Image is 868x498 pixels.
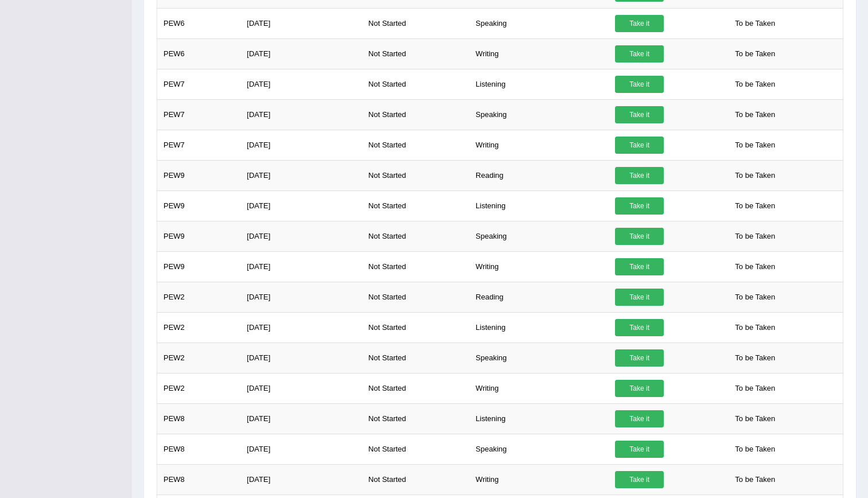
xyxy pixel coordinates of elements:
[729,15,781,32] span: To be Taken
[729,471,781,488] span: To be Taken
[362,160,469,190] td: Not Started
[362,282,469,312] td: Not Started
[729,137,781,154] span: To be Taken
[469,221,609,251] td: Speaking
[362,403,469,434] td: Not Started
[729,410,781,427] span: To be Taken
[729,45,781,63] span: To be Taken
[615,349,664,367] a: Take it
[615,319,664,336] a: Take it
[362,190,469,221] td: Not Started
[157,434,241,464] td: PEW8
[729,106,781,123] span: To be Taken
[615,228,664,245] a: Take it
[615,380,664,397] a: Take it
[362,99,469,130] td: Not Started
[362,434,469,464] td: Not Started
[240,130,362,160] td: [DATE]
[240,160,362,190] td: [DATE]
[615,76,664,93] a: Take it
[729,441,781,458] span: To be Taken
[157,343,241,373] td: PEW2
[240,282,362,312] td: [DATE]
[157,69,241,99] td: PEW7
[157,464,241,495] td: PEW8
[157,38,241,69] td: PEW6
[469,251,609,282] td: Writing
[157,251,241,282] td: PEW9
[469,403,609,434] td: Listening
[729,289,781,306] span: To be Taken
[362,221,469,251] td: Not Started
[157,8,241,38] td: PEW6
[240,69,362,99] td: [DATE]
[157,160,241,190] td: PEW9
[615,137,664,154] a: Take it
[362,343,469,373] td: Not Started
[615,197,664,215] a: Take it
[240,251,362,282] td: [DATE]
[615,45,664,63] a: Take it
[362,38,469,69] td: Not Started
[469,38,609,69] td: Writing
[362,312,469,343] td: Not Started
[157,403,241,434] td: PEW8
[469,434,609,464] td: Speaking
[729,228,781,245] span: To be Taken
[362,8,469,38] td: Not Started
[240,343,362,373] td: [DATE]
[469,130,609,160] td: Writing
[469,312,609,343] td: Listening
[615,15,664,32] a: Take it
[615,289,664,306] a: Take it
[240,403,362,434] td: [DATE]
[240,99,362,130] td: [DATE]
[469,464,609,495] td: Writing
[362,251,469,282] td: Not Started
[729,380,781,397] span: To be Taken
[240,312,362,343] td: [DATE]
[469,282,609,312] td: Reading
[240,221,362,251] td: [DATE]
[469,160,609,190] td: Reading
[240,8,362,38] td: [DATE]
[729,197,781,215] span: To be Taken
[469,343,609,373] td: Speaking
[469,99,609,130] td: Speaking
[157,373,241,403] td: PEW2
[362,464,469,495] td: Not Started
[729,76,781,93] span: To be Taken
[157,99,241,130] td: PEW7
[615,471,664,488] a: Take it
[729,167,781,184] span: To be Taken
[362,69,469,99] td: Not Started
[615,441,664,458] a: Take it
[240,373,362,403] td: [DATE]
[729,319,781,336] span: To be Taken
[615,106,664,123] a: Take it
[240,464,362,495] td: [DATE]
[729,258,781,275] span: To be Taken
[157,190,241,221] td: PEW9
[469,8,609,38] td: Speaking
[157,312,241,343] td: PEW2
[240,38,362,69] td: [DATE]
[157,130,241,160] td: PEW7
[240,434,362,464] td: [DATE]
[362,373,469,403] td: Not Started
[469,69,609,99] td: Listening
[240,190,362,221] td: [DATE]
[469,190,609,221] td: Listening
[157,221,241,251] td: PEW9
[469,373,609,403] td: Writing
[729,349,781,367] span: To be Taken
[615,167,664,184] a: Take it
[615,410,664,427] a: Take it
[362,130,469,160] td: Not Started
[157,282,241,312] td: PEW2
[615,258,664,275] a: Take it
